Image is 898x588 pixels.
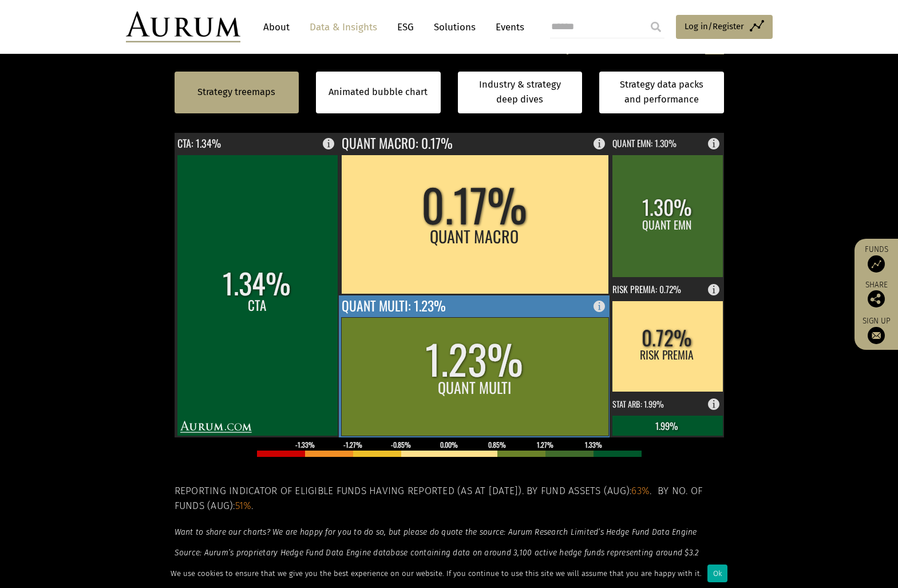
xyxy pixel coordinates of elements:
span: Log in/Register [685,19,744,33]
a: Animated bubble chart [329,85,428,100]
span: 63% [631,485,650,497]
img: Sign up to our newsletter [868,327,885,344]
a: ESG [391,17,420,38]
input: Submit [644,15,667,38]
a: Strategy treemaps [197,85,275,100]
span: 51% [235,500,252,512]
em: Source: Aurum’s proprietary Hedge Fund Data Engine database containing data on around 3,100 activ... [175,548,699,570]
img: Aurum [126,11,240,42]
h5: Reporting indicator of eligible funds having reported (as at [DATE]). By fund assets (Aug): . By ... [175,484,724,514]
a: Log in/Register [676,15,773,39]
img: Share this post [868,290,885,307]
a: Events [490,17,524,38]
div: Ok [707,565,727,582]
em: Want to share our charts? We are happy for you to do so, but please do quote the source: Aurum Re... [175,527,697,537]
a: Data & Insights [304,17,383,38]
a: Sign up [860,316,892,344]
a: Funds [860,244,892,273]
a: Solutions [428,17,481,38]
a: About [258,17,295,38]
div: Share [860,281,892,307]
img: Access Funds [868,255,885,273]
a: Industry & strategy deep dives [458,72,583,113]
a: Strategy data packs and performance [599,72,724,113]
